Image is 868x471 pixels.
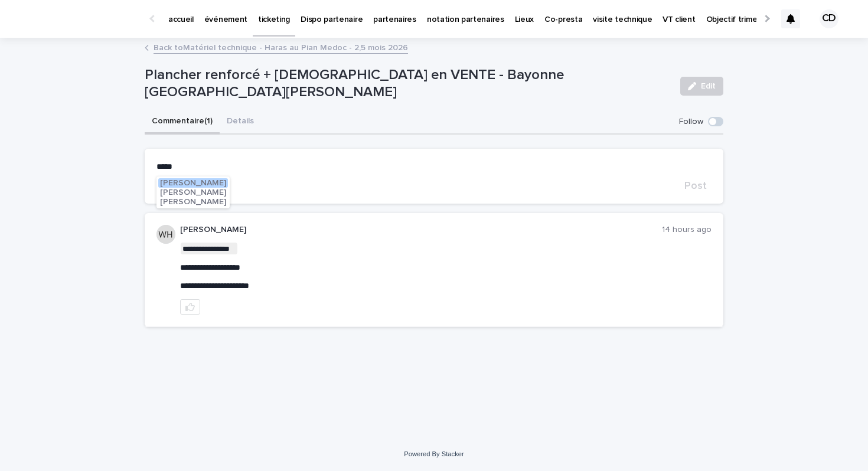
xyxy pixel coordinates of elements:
[701,82,716,90] span: Edit
[684,181,707,191] span: Post
[145,110,220,135] button: Commentaire (1)
[160,188,226,197] span: [PERSON_NAME]
[180,225,662,235] p: [PERSON_NAME]
[220,110,261,135] button: Details
[680,77,723,96] button: Edit
[158,178,228,188] button: [PERSON_NAME]
[154,40,408,54] a: Back toMatériel technique - Haras au Pian Medoc - 2,5 mois 2026
[180,299,200,315] button: like this post
[160,179,226,187] span: [PERSON_NAME]
[158,197,228,207] button: [PERSON_NAME]
[662,225,712,235] p: 14 hours ago
[680,181,712,191] button: Post
[160,198,226,206] span: [PERSON_NAME]
[404,450,464,457] a: Powered By Stacker
[679,117,703,127] p: Follow
[820,9,838,28] div: CD
[145,67,671,101] p: Plancher renforcé + [DEMOGRAPHIC_DATA] en VENTE - Bayonne [GEOGRAPHIC_DATA][PERSON_NAME]
[24,7,138,31] img: Ls34BcGeRexTGTNfXpUC
[158,188,228,197] button: [PERSON_NAME]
